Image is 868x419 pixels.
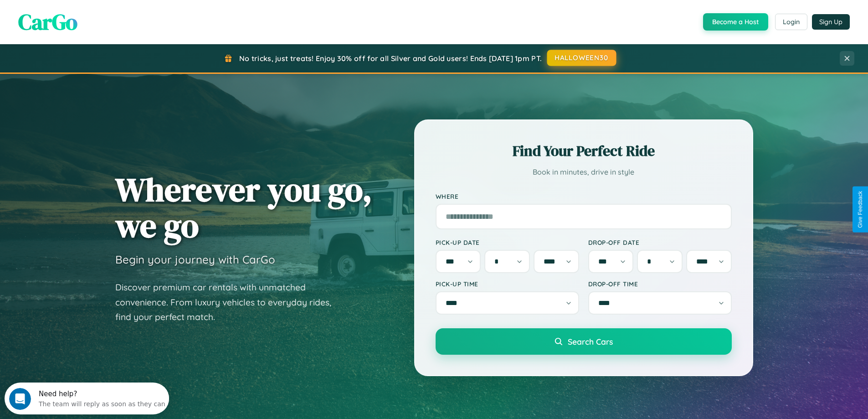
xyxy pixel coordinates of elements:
[547,50,616,66] button: HALLOWEEN30
[115,280,343,325] p: Discover premium car rentals with unmatched convenience. From luxury vehicles to everyday rides, ...
[4,4,169,29] div: Open Intercom Messenger
[588,238,732,246] label: Drop-off Date
[34,15,161,25] div: The team will reply as soon as they can
[436,166,732,179] p: Book in minutes, drive in style
[436,192,732,200] label: Where
[9,388,31,410] iframe: Intercom live chat
[775,14,807,30] button: Login
[857,191,863,228] div: Give Feedback
[436,328,732,355] button: Search Cars
[588,280,732,288] label: Drop-off Time
[34,8,161,15] div: Need help?
[436,238,579,246] label: Pick-up Date
[703,13,768,31] button: Become a Host
[436,280,579,288] label: Pick-up Time
[436,141,732,161] h2: Find Your Perfect Ride
[5,383,169,414] iframe: Intercom live chat discovery launcher
[115,171,372,243] h1: Wherever you go, we go
[568,336,613,347] span: Search Cars
[812,14,850,30] button: Sign Up
[18,7,77,37] span: CarGo
[115,253,275,266] h3: Begin your journey with CarGo
[239,54,542,63] span: No tricks, just treats! Enjoy 30% off for all Silver and Gold users! Ends [DATE] 1pm PT.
